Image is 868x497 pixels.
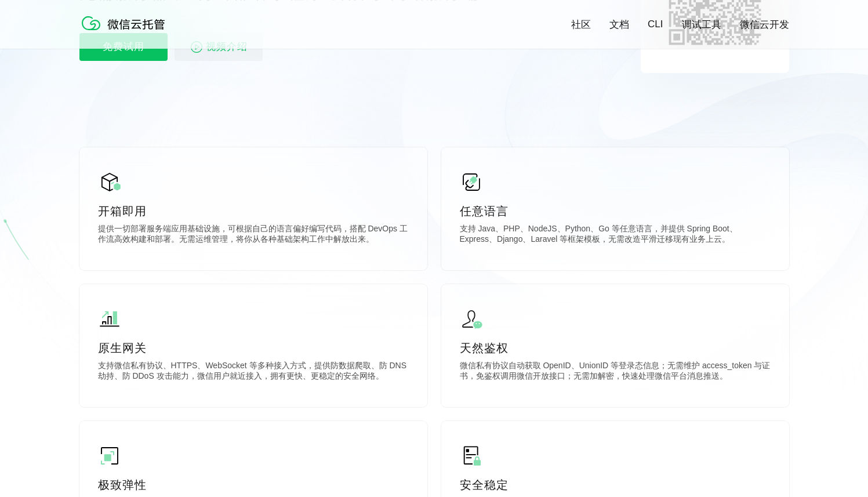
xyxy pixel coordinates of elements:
p: 支持 Java、PHP、NodeJS、Python、Go 等任意语言，并提供 Spring Boot、Express、Django、Laravel 等框架模板，无需改造平滑迁移现有业务上云。 [460,224,771,247]
p: 天然鉴权 [460,340,771,356]
p: 原生网关 [98,340,409,356]
p: 微信私有协议自动获取 OpenID、UnionID 等登录态信息；无需维护 access_token 与证书，免鉴权调用微信开放接口；无需加解密，快速处理微信平台消息推送。 [460,361,771,384]
p: 安全稳定 [460,477,771,493]
p: 任意语言 [460,203,771,219]
a: 调试工具 [682,18,721,31]
a: 文档 [609,18,629,31]
p: 开箱即用 [98,203,409,219]
a: 微信云开发 [740,18,789,31]
a: CLI [648,19,663,30]
a: 微信云托管 [79,27,172,37]
img: 微信云托管 [79,12,172,35]
p: 支持微信私有协议、HTTPS、WebSocket 等多种接入方式，提供防数据爬取、防 DNS 劫持、防 DDoS 攻击能力，微信用户就近接入，拥有更快、更稳定的安全网络。 [98,361,409,384]
a: 社区 [571,18,591,31]
p: 提供一切部署服务端应用基础设施，可根据自己的语言偏好编写代码，搭配 DevOps 工作流高效构建和部署。无需运维管理，将你从各种基础架构工作中解放出来。 [98,224,409,247]
p: 极致弹性 [98,477,409,493]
